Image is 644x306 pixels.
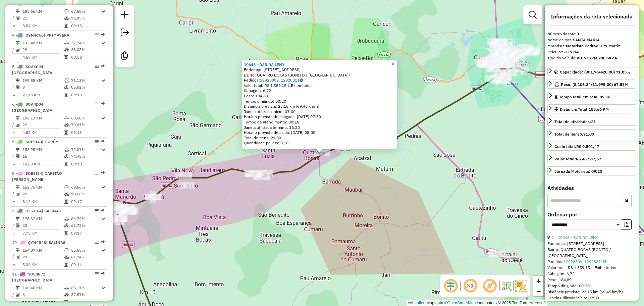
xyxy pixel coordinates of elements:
td: 70,81% [71,121,101,128]
span: Exibir rótulo [482,278,498,294]
td: 162,75 KM [22,184,64,191]
a: 1 - 10648 - BAR DA LENY [552,235,598,240]
label: Ordenar por: [547,210,636,218]
i: % de utilização da cubagem [64,16,69,20]
a: Custo total:R$ 9.501,47 [547,142,636,151]
span: 9 - [12,208,61,213]
span: Peso: (8.106,34/11.995,00) 67,58% [561,82,629,87]
a: Leaflet [408,301,424,305]
i: % de utilização do peso [64,116,69,120]
i: Rota otimizada [102,9,106,13]
em: Rota exportada [101,102,105,106]
td: 21,76 KM [22,92,64,98]
span: × [391,61,394,67]
td: = [12,161,15,167]
td: = [12,129,15,136]
a: Nova sessão e pesquisa [118,8,131,23]
a: Zoom out [533,286,543,296]
span: Ocultar NR [462,278,478,294]
span: RZS3I64 [25,208,42,213]
a: 12928809, 12928811 [563,259,606,264]
a: Distância Total:185,66 KM [547,104,636,113]
i: Total de Atividades [16,255,20,259]
i: % de utilização da cubagem [64,85,69,89]
i: Distância Total [16,286,20,290]
td: 61,74% [71,254,101,260]
span: 185,66 KM [589,107,609,112]
td: 10,60 KM [22,161,64,167]
a: Total de atividades:21 [547,117,636,126]
a: 12928809, 12928811 [260,78,303,83]
i: % de utilização do peso [64,217,69,221]
div: Bairro: QUATRO BOCAS (BONITO / [GEOGRAPHIC_DATA]) [547,247,636,259]
i: Total de Atividades [16,16,20,20]
td: 74,45% [71,153,101,160]
td: 72,07% [71,146,101,153]
em: Rota exportada [101,33,105,37]
i: % de utilização do peso [64,9,69,13]
a: 10648 - BAR DA LENY [244,62,285,67]
a: OpenStreetMap [447,301,476,305]
div: Atividade não roteirizada - GUINHO'S BAR [489,53,506,60]
div: Atividade não roteirizada - BAR DA AUREA [110,215,127,222]
em: Opções [95,171,99,175]
td: 5,34 KM [22,261,64,268]
td: 132,48 KM [22,40,64,46]
em: Opções [95,102,99,106]
i: Distância Total [16,116,20,120]
em: Rota exportada [101,240,105,244]
i: Tempo total em rota [64,231,68,235]
em: Rota exportada [101,171,105,175]
div: Motorista: [547,43,636,49]
em: Opções [95,209,99,213]
div: Cubagem: 6,72 [547,271,636,277]
i: Rota otimizada [102,286,106,290]
i: % de utilização da cubagem [64,223,69,227]
i: Tempo total em rota [64,300,68,304]
i: % de utilização da cubagem [64,293,69,297]
div: Número da rota: [547,31,636,37]
div: Nome da rota: [547,37,636,43]
td: 29 [22,254,64,260]
i: % de utilização da cubagem [64,255,69,259]
i: Total de Atividades [16,293,20,297]
em: Opções [95,272,99,276]
td: 55,65% [71,247,101,254]
span: 10 - [12,240,65,245]
i: Tempo total em rota [64,131,68,135]
i: Distância Total [16,185,20,189]
td: / [12,84,15,91]
td: 106,13 KM [22,115,64,121]
td: 20 [22,191,64,197]
td: 6 [22,291,64,298]
td: 87,87% [71,291,101,298]
div: Endereço: [STREET_ADDRESS] [547,241,636,247]
td: 09:18 [71,22,101,29]
div: Endereço: [STREET_ADDRESS] [244,67,395,72]
span: 5 - [12,64,54,75]
i: Tempo total em rota [64,162,68,166]
span: SOE8B72 [28,271,45,276]
em: Rota exportada [101,64,105,68]
td: 106,40 KM [22,285,64,291]
td: / [12,191,15,197]
i: % de utilização da cubagem [64,192,69,196]
i: Total de Atividades [16,48,20,52]
h4: Atividades [547,185,636,191]
div: Atividade não roteirizada - BURGER MUSIC [505,52,522,59]
td: 69,66% [71,184,101,191]
i: Total de Atividades [16,154,20,158]
td: / [12,121,15,128]
div: Atividade não roteirizada - CHAKAL DISTRIBUIDORA [497,50,514,57]
div: Atividade não roteirizada - COMPRAS LULU [498,51,515,58]
td: 09:13 [71,299,101,306]
div: Distância prevista: 23,15 km (69,45 km/h) [547,289,636,295]
i: Total de Atividades [16,192,20,196]
div: Atividade não roteirizada - BAR DA CLAUDIA [107,218,124,225]
a: Peso: (8.106,34/11.995,00) 67,58% [547,80,636,89]
span: 6 - [12,102,54,113]
div: Tempo de atendimento: 00:10 [244,62,395,146]
i: Rota otimizada [102,217,106,221]
span: − [536,287,541,295]
i: Distância Total [16,248,20,252]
